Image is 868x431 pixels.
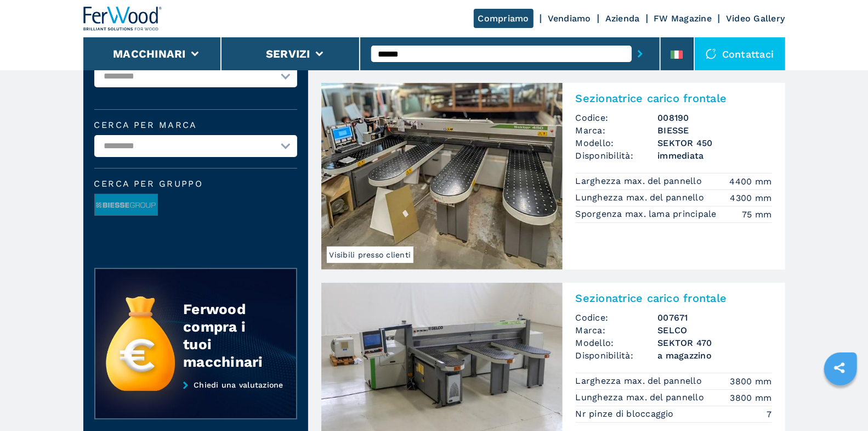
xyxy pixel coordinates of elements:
[576,149,658,162] span: Disponibilità:
[113,47,186,60] button: Macchinari
[730,375,772,388] em: 3800 mm
[94,180,297,188] span: Cerca per Gruppo
[327,247,414,263] span: Visibili presso clienti
[576,208,720,220] p: Sporgenza max. lama principale
[605,13,640,24] a: Azienda
[576,124,658,137] span: Marca:
[821,382,860,423] iframe: Chat
[94,121,297,130] label: Cerca per marca
[95,194,157,216] img: image
[548,13,591,24] a: Vendiamo
[576,292,772,305] h2: Sezionatrice carico frontale
[706,48,717,59] img: Contattaci
[726,13,785,24] a: Video Gallery
[658,337,772,349] h3: SEKTOR 470
[94,380,297,420] a: Chiedi una valutazione
[654,13,712,24] a: FW Magazine
[83,7,162,31] img: Ferwood
[576,375,705,387] p: Larghezza max. del pannello
[576,311,658,324] span: Codice:
[266,47,310,60] button: Servizi
[183,300,274,371] div: Ferwood compra i tuoi macchinari
[576,408,677,420] p: Nr pinze di bloccaggio
[767,408,771,421] em: 7
[658,349,772,362] span: a magazzino
[474,9,534,28] a: Compriamo
[632,41,649,66] button: submit-button
[321,83,563,270] img: Sezionatrice carico frontale BIESSE SEKTOR 450
[576,137,658,149] span: Modello:
[658,124,772,137] h3: BIESSE
[576,111,658,124] span: Codice:
[658,311,772,324] h3: 007671
[321,83,785,270] a: Sezionatrice carico frontale BIESSE SEKTOR 450Visibili presso clientiSezionatrice carico frontale...
[576,192,707,204] p: Lunghezza max. del pannello
[658,111,772,124] h3: 008190
[576,175,705,187] p: Larghezza max. del pannello
[730,391,772,404] em: 3800 mm
[658,324,772,337] h3: SELCO
[576,349,658,362] span: Disponibilità:
[658,149,772,162] span: immediata
[826,354,853,382] a: sharethis
[730,175,772,188] em: 4400 mm
[576,391,707,404] p: Lunghezza max. del pannello
[658,137,772,149] h3: SEKTOR 450
[742,208,771,221] em: 75 mm
[730,192,772,204] em: 4300 mm
[576,324,658,337] span: Marca:
[576,92,772,105] h2: Sezionatrice carico frontale
[695,37,785,70] div: Contattaci
[576,337,658,349] span: Modello:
